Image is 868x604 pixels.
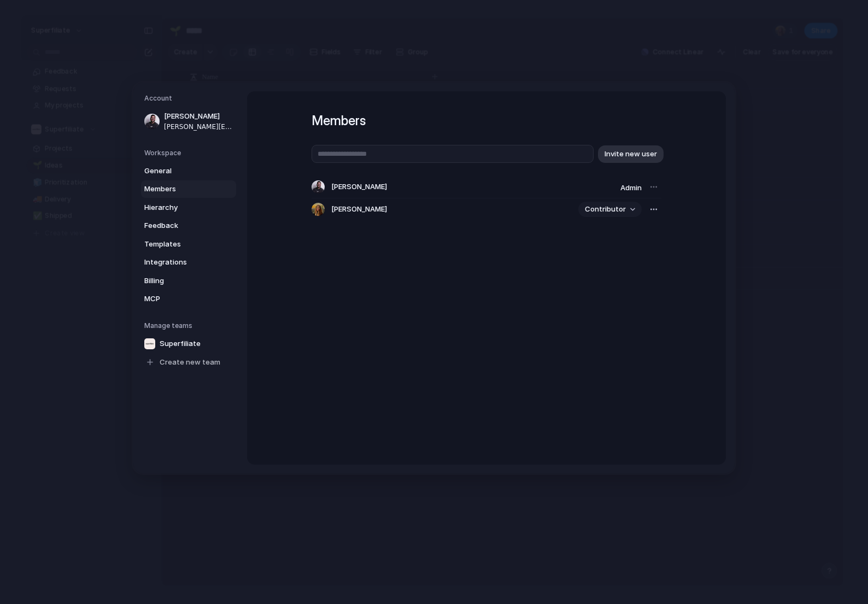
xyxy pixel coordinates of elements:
[144,93,236,103] h5: Account
[141,162,236,179] a: General
[141,335,236,352] a: Superfiliate
[144,202,214,213] span: Hierarchy
[144,320,236,330] h5: Manage teams
[605,149,657,160] span: Invite new user
[141,180,236,198] a: Members
[144,238,214,249] span: Templates
[144,220,214,231] span: Feedback
[331,181,387,192] span: [PERSON_NAME]
[144,165,214,176] span: General
[312,111,661,131] h1: Members
[164,111,234,122] span: [PERSON_NAME]
[585,204,626,215] span: Contributor
[620,183,642,192] span: Admin
[144,148,236,157] h5: Workspace
[141,198,236,216] a: Hierarchy
[141,353,236,371] a: Create new team
[331,204,387,215] span: [PERSON_NAME]
[144,184,214,195] span: Members
[141,217,236,234] a: Feedback
[160,338,201,349] span: Superfiliate
[578,202,642,217] button: Contributor
[141,108,236,135] a: [PERSON_NAME][PERSON_NAME][EMAIL_ADDRESS][DOMAIN_NAME]
[141,254,236,271] a: Integrations
[144,294,214,304] span: MCP
[144,275,214,286] span: Billing
[164,121,234,131] span: [PERSON_NAME][EMAIL_ADDRESS][DOMAIN_NAME]
[144,257,214,268] span: Integrations
[141,290,236,308] a: MCP
[141,235,236,253] a: Templates
[141,272,236,289] a: Billing
[160,357,220,368] span: Create new team
[598,145,664,162] button: Invite new user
